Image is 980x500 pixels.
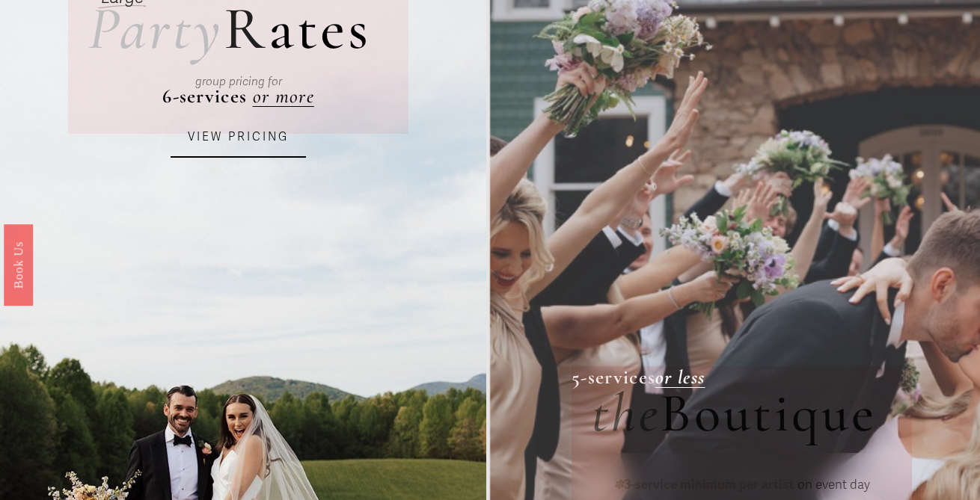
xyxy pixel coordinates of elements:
em: the [592,380,660,446]
strong: 3-service minimum per artist [624,477,794,493]
a: or less [655,365,705,389]
span: Boutique [660,380,876,446]
a: VIEW PRICING [171,117,305,158]
a: Book Us [4,223,33,305]
em: ✽ [613,477,624,493]
strong: 5-services [572,365,655,389]
em: group pricing for [195,75,282,88]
